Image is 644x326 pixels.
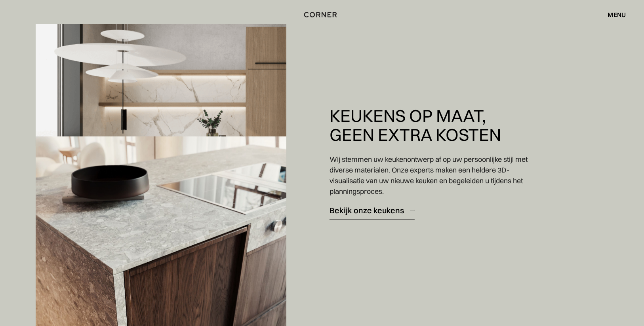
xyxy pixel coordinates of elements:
[330,205,404,215] font: Bekijk onze keukens
[297,9,347,20] a: thuis
[600,8,626,21] div: menu
[330,123,501,145] font: geen extra kosten
[330,154,528,195] font: Wij stemmen uw keukenontwerp af op uw persoonlijke stijl met diverse materialen. Onze experts mak...
[330,200,415,220] a: Bekijk onze keukens
[608,11,626,19] font: menu
[330,105,486,126] font: Keukens op maat,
